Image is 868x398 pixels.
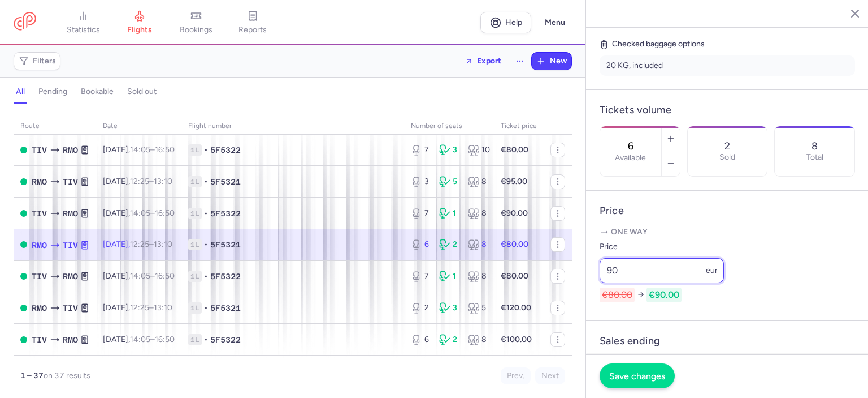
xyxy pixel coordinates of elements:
span: – [130,335,175,344]
span: TIV [32,207,47,220]
div: 3 [439,144,458,156]
span: 5F5321 [210,302,241,314]
span: 5F5321 [210,239,241,250]
span: reports [238,25,267,35]
span: 1L [188,334,202,345]
div: 7 [411,144,430,156]
strong: €120.00 [501,303,531,313]
span: • [204,144,208,156]
strong: €80.00 [501,271,528,281]
div: 2 [439,239,458,250]
span: • [204,176,208,187]
span: TIV [32,270,47,283]
span: 5F5322 [210,208,241,219]
time: 16:50 [155,335,175,344]
span: TIV [32,144,47,156]
li: 20 KG, included [600,55,855,76]
strong: 1 – 37 [20,371,44,380]
span: [DATE], [103,177,172,186]
span: TIV [63,302,78,314]
label: Available [615,153,646,162]
strong: €100.00 [501,335,532,344]
th: date [96,118,181,135]
time: 13:10 [154,177,172,186]
time: 14:05 [130,208,150,218]
a: bookings [168,10,224,35]
th: Ticket price [494,118,544,135]
time: 16:50 [155,145,175,155]
span: 1L [188,176,202,187]
div: 2 [439,334,458,345]
span: [DATE], [103,239,172,249]
h4: bookable [81,87,114,97]
span: New [550,57,567,66]
span: RMO [32,239,47,251]
span: €80.00 [600,288,635,302]
span: Help [505,18,522,27]
h4: Tickets volume [600,104,855,117]
strong: €80.00 [501,145,528,155]
span: RMO [32,176,47,188]
span: TIV [63,239,78,251]
time: 14:05 [130,335,150,344]
h4: pending [38,87,67,97]
span: [DATE], [103,208,175,218]
button: Save changes [600,363,675,388]
th: Flight number [181,118,404,135]
span: 1L [188,144,202,156]
div: 1 [439,271,458,282]
div: 8 [468,271,487,282]
span: • [204,334,208,345]
span: Filters [33,57,56,66]
time: 12:25 [130,239,149,249]
label: Price [600,240,724,254]
th: route [14,118,96,135]
a: statistics [55,10,111,35]
span: 5F5322 [210,271,241,282]
span: Export [477,57,501,65]
span: on 37 results [44,371,90,380]
div: 8 [468,239,487,250]
h4: sold out [127,87,157,97]
time: 14:05 [130,145,150,155]
span: – [130,145,175,155]
time: 13:10 [154,239,172,249]
div: 3 [411,176,430,187]
h4: all [16,87,25,97]
span: 5F5321 [210,176,241,187]
span: RMO [63,207,78,220]
div: 1 [439,208,458,219]
div: 8 [468,334,487,345]
time: 16:50 [155,208,175,218]
span: – [130,303,172,313]
h4: Sales ending [600,335,660,348]
a: CitizenPlane red outlined logo [14,12,36,33]
time: 12:25 [130,303,149,313]
div: 2 [411,302,430,314]
button: Next [535,367,565,384]
button: New [532,53,571,70]
p: Total [806,153,823,162]
button: Export [458,52,509,70]
button: Prev. [501,367,531,384]
span: – [130,177,172,186]
span: eur [706,266,718,275]
span: RMO [63,333,78,346]
h5: Checked baggage options [600,37,855,51]
input: --- [600,258,724,283]
span: 5F5322 [210,334,241,345]
span: • [204,208,208,219]
a: flights [111,10,168,35]
time: 16:50 [155,271,175,281]
span: • [204,302,208,314]
div: 6 [411,239,430,250]
button: Filters [14,53,60,70]
span: 1L [188,302,202,314]
span: 5F5322 [210,144,241,156]
span: 1L [188,239,202,250]
a: Help [480,12,531,33]
span: [DATE], [103,145,175,155]
div: 7 [411,271,430,282]
h4: Price [600,204,855,217]
span: statistics [67,25,100,35]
